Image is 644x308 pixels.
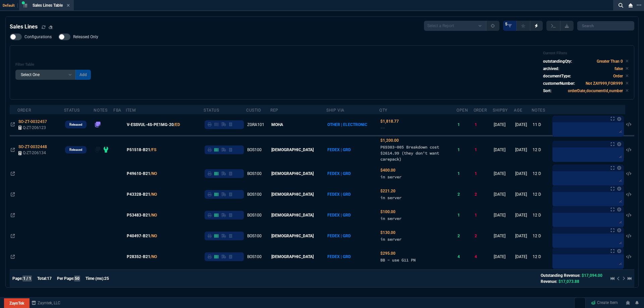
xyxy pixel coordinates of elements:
code: orderDate,documentId,number [568,88,623,93]
td: [DATE] [493,163,514,184]
span: FEDEX | GRD [327,234,351,238]
p: outstandingQty: [543,58,572,64]
span: Total: [37,276,47,281]
span: V-ESSVUL-4S-PE1MG-20 [127,122,174,128]
a: /NO [150,233,157,239]
a: Create Item [588,298,621,308]
span: in server [380,216,401,221]
nx-icon: Open In Opposite Panel [11,254,15,259]
span: [DEMOGRAPHIC_DATA] [271,147,314,152]
td: [DATE] [493,246,514,267]
td: 1 [457,205,473,226]
span: MOHA [271,122,283,127]
div: FBA [113,108,121,113]
div: Ship Via [326,108,344,113]
span: FEDEX | GRD [327,147,351,152]
td: [DATE] [493,205,514,226]
input: Search [577,21,634,30]
span: P43328-B21 [127,191,150,197]
span: Quoted Cost [380,209,395,214]
nx-icon: Open In Opposite Panel [11,213,15,218]
span: [DEMOGRAPHIC_DATA] [271,254,314,259]
div: QTY [379,108,387,113]
span: P53483-B21 [127,212,150,218]
span: FEDEX | GRD [327,213,351,218]
nx-icon: Open New Tab [637,2,641,8]
span: P69303-005 Breakdown cost $2614.99 (they don't want carepack) [380,144,439,162]
p: customerNumber: [543,80,575,86]
span: [DEMOGRAPHIC_DATA] [271,213,314,218]
div: Open [457,108,468,113]
span: BOS100 [247,254,262,259]
td: 4 [457,246,473,267]
span: P49610-B21 [127,171,150,177]
span: Outstanding Revenue: [541,273,580,278]
span: Time (ms): [86,276,104,281]
td: 12 D [532,205,551,226]
td: 1 [457,267,473,288]
span: 1 / 1 [22,275,32,282]
span: 17 [47,276,52,281]
nx-icon: Open In Opposite Panel [11,192,15,197]
span: [DEMOGRAPHIC_DATA] [271,234,314,238]
code: Order [613,74,623,78]
td: [DATE] [514,246,531,267]
a: /ED [174,122,180,128]
td: 4 [474,246,493,267]
span: in server [380,174,401,179]
a: /NO [150,254,157,260]
td: 12 D [532,184,551,205]
td: 1 [474,136,493,163]
h4: Sales Lines [10,23,38,31]
td: 2 [474,226,493,246]
span: Revenue: [541,279,557,284]
td: 12 D [532,136,551,163]
div: Status [204,108,219,113]
span: Released Only [73,34,98,40]
div: CustID [246,108,261,113]
span: $17,094.00 [582,273,602,278]
nx-icon: Open In Opposite Panel [11,147,15,152]
span: BOS100 [247,171,262,176]
nx-icon: Open In Opposite Panel [11,122,15,127]
span: BOS100 [247,192,262,197]
span: BOS100 [247,234,262,238]
td: 2 [457,226,473,246]
td: 12 D [532,226,551,246]
span: Quoted Cost [380,251,395,256]
td: [DATE] [493,114,514,136]
td: [DATE] [514,136,531,163]
span: OTHER | ELECTRONIC [327,122,367,127]
td: [DATE] [493,184,514,205]
p: Released [69,122,82,127]
td: 11 D [532,114,551,136]
a: msbcCompanyName [30,300,62,306]
p: documentType: [543,73,571,79]
td: 1 [474,267,493,288]
span: FEDEX | GRD [327,192,351,197]
td: [DATE] [493,136,514,163]
td: 12 D [532,246,551,267]
td: 2 [474,184,493,205]
div: Item [126,108,136,113]
span: -- [380,125,385,130]
nx-fornida-erp-notes: number [95,148,101,153]
span: BOS100 [247,147,262,152]
td: [DATE] [514,267,531,288]
span: BOS100 [247,213,262,218]
span: P51518-B21 [127,147,150,153]
div: Order [474,108,487,113]
td: [DATE] [514,163,531,184]
td: 1 [474,205,493,226]
span: SO-ZT-0032448 [18,144,47,149]
span: Sales Lines Table [33,3,63,8]
p: archived: [543,66,559,72]
span: Quoted Cost [380,119,399,124]
a: /FS [150,147,156,153]
nx-fornida-erp-notes: number [95,123,101,128]
a: /NO [150,191,157,197]
span: [DEMOGRAPHIC_DATA] [271,192,314,197]
div: Order [17,108,31,113]
td: 1 [457,136,473,163]
span: ZGRA101 [247,122,264,127]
